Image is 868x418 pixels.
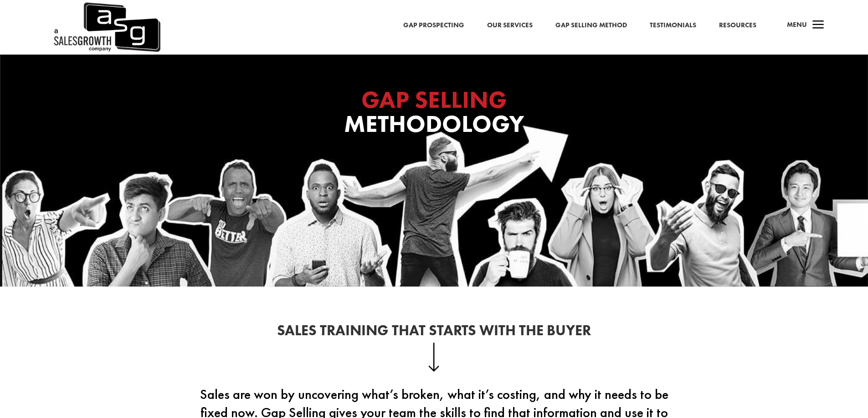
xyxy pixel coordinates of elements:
h2: Sales Training That Starts With the Buyer [188,323,680,342]
img: down-arrow [428,342,440,372]
a: Gap Prospecting [403,20,464,31]
a: Testimonials [650,20,696,31]
span: a [809,16,827,35]
a: Our Services [487,20,533,31]
span: GAP SELLING [361,84,507,115]
h1: Methodology [252,88,616,141]
a: Gap Selling Method [555,20,627,31]
a: Resources [719,20,756,31]
span: Menu [787,20,807,29]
